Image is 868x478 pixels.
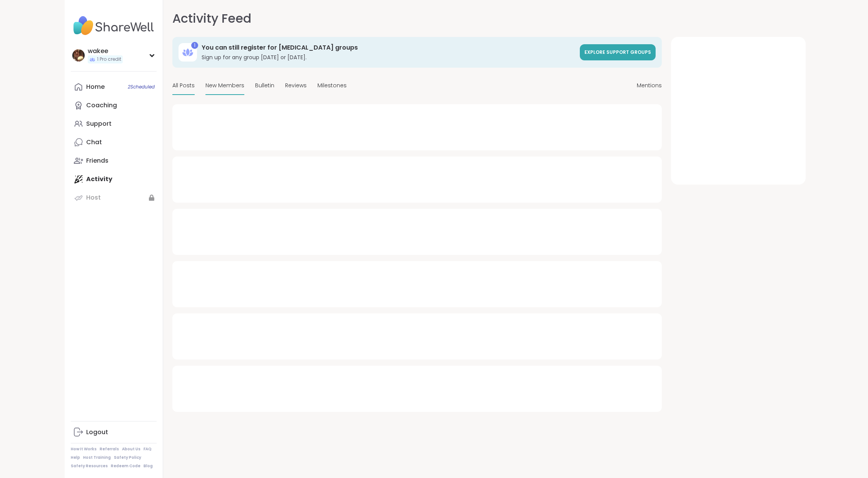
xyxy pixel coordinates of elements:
[71,115,157,133] a: Support
[637,82,662,90] span: Mentions
[205,82,244,90] span: New Members
[580,44,656,60] a: Explore support groups
[86,428,108,436] div: Logout
[88,47,123,55] div: wakee
[114,455,141,460] a: Safety Policy
[71,96,157,115] a: Coaching
[100,446,119,452] a: Referrals
[317,82,347,90] span: Milestones
[71,446,97,452] a: How It Works
[71,423,157,441] a: Logout
[172,9,251,28] h1: Activity Feed
[71,152,157,170] a: Friends
[86,193,101,202] div: Host
[144,446,152,452] a: FAQ
[111,463,140,469] a: Redeem Code
[285,82,307,90] span: Reviews
[202,53,575,61] h3: Sign up for any group [DATE] or [DATE].
[71,463,108,469] a: Safety Resources
[144,463,153,469] a: Blog
[86,120,112,128] div: Support
[128,84,155,90] span: 2 Scheduled
[86,157,108,165] div: Friends
[71,188,157,207] a: Host
[71,78,157,96] a: Home2Scheduled
[71,455,80,460] a: Help
[255,82,274,90] span: Bulletin
[584,49,651,55] span: Explore support groups
[83,455,111,460] a: Host Training
[97,56,121,63] span: 1 Pro credit
[172,82,195,90] span: All Posts
[202,43,575,52] h3: You can still register for [MEDICAL_DATA] groups
[71,133,157,152] a: Chat
[72,49,85,62] img: wakee
[71,12,157,39] img: ShareWell Nav Logo
[122,446,140,452] a: About Us
[86,101,117,110] div: Coaching
[86,138,102,147] div: Chat
[86,83,105,91] div: Home
[191,42,198,49] div: 1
